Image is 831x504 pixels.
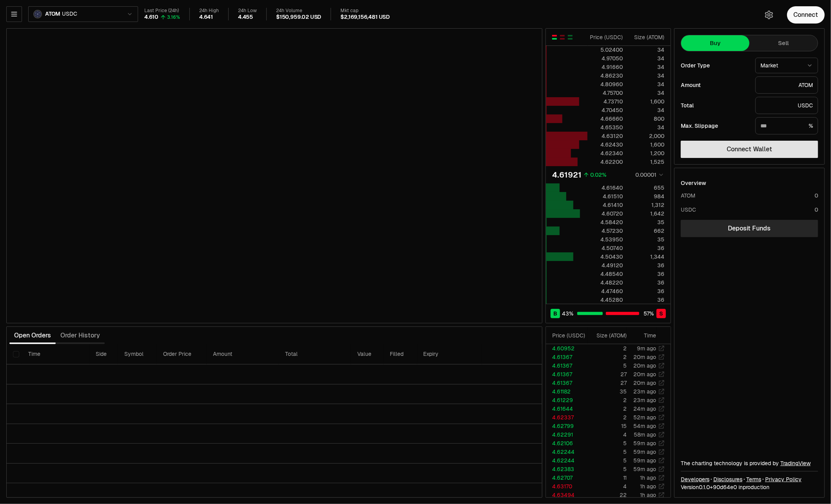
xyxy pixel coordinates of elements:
[681,63,749,68] div: Order Type
[588,201,623,209] div: 4.61410
[588,106,623,114] div: 4.70450
[629,210,664,218] div: 1,642
[681,179,706,187] div: Overview
[633,332,656,339] div: Time
[546,456,588,465] td: 4.62244
[588,430,627,439] td: 4
[7,29,542,323] iframe: Financial Chart
[629,63,664,71] div: 34
[588,270,623,278] div: 4.48540
[13,351,19,357] button: Select all
[34,11,41,18] img: ATOM Logo
[546,361,588,370] td: 4.61367
[629,132,664,140] div: 2,000
[546,448,588,456] td: 4.62244
[749,35,818,51] button: Sell
[755,76,818,94] div: ATOM
[588,370,627,379] td: 27
[633,170,664,179] button: 0.00001
[681,35,749,51] button: Buy
[89,344,118,364] th: Side
[629,54,664,62] div: 34
[588,54,623,62] div: 4.97050
[588,404,627,413] td: 2
[207,344,279,364] th: Amount
[588,387,627,396] td: 35
[681,82,749,88] div: Amount
[629,296,664,304] div: 36
[588,115,623,123] div: 4.66660
[588,227,623,235] div: 4.57230
[629,115,664,123] div: 800
[681,123,749,129] div: Max. Slippage
[594,332,627,339] div: Size ( ATOM )
[276,8,321,14] div: 24h Volume
[681,141,818,158] button: Connect Wallet
[588,33,623,41] div: Price ( USDC )
[681,483,818,491] div: Version 0.1.0 + in production
[633,397,656,404] time: 23m ago
[634,431,656,438] time: 58m ago
[588,236,623,243] div: 4.53950
[755,97,818,114] div: USDC
[9,328,56,343] button: Open Orders
[755,117,818,134] div: %
[637,345,656,352] time: 9m ago
[588,473,627,482] td: 11
[588,379,627,387] td: 27
[553,310,557,317] span: B
[640,474,656,481] time: 1h ago
[629,218,664,226] div: 35
[238,14,253,21] div: 4.455
[633,371,656,378] time: 20m ago
[588,218,623,226] div: 4.58420
[629,227,664,235] div: 662
[118,344,157,364] th: Symbol
[681,220,818,237] a: Deposit Funds
[640,483,656,490] time: 1h ago
[588,253,623,261] div: 4.50430
[588,192,623,200] div: 4.61510
[546,379,588,387] td: 4.61367
[629,279,664,286] div: 36
[56,328,105,343] button: Order History
[588,244,623,252] div: 4.50740
[633,414,656,421] time: 52m ago
[629,149,664,157] div: 1,200
[546,430,588,439] td: 4.62291
[546,387,588,396] td: 4.61182
[546,482,588,491] td: 4.63170
[279,344,351,364] th: Total
[633,354,656,361] time: 20m ago
[588,465,627,473] td: 5
[787,6,825,24] button: Connect
[157,344,207,364] th: Order Price
[340,14,390,21] div: $2,169,156,481 USD
[588,344,627,353] td: 2
[588,132,623,140] div: 4.63120
[629,184,664,192] div: 655
[546,370,588,379] td: 4.61367
[588,491,627,499] td: 22
[167,14,180,20] div: 3.16%
[238,8,257,14] div: 24h Low
[780,460,811,467] a: TradingView
[588,141,623,149] div: 4.62430
[746,475,761,483] a: Terms
[199,8,219,14] div: 24h High
[588,448,627,456] td: 5
[629,80,664,88] div: 34
[815,192,818,199] div: 0
[629,141,664,149] div: 1,600
[588,413,627,422] td: 2
[588,210,623,218] div: 4.60720
[588,184,623,192] div: 4.61640
[629,89,664,97] div: 34
[552,169,582,180] div: 4.61921
[629,201,664,209] div: 1,312
[552,332,587,339] div: Price ( USDC )
[640,491,656,499] time: 1h ago
[351,344,384,364] th: Value
[629,287,664,295] div: 36
[588,149,623,157] div: 4.62340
